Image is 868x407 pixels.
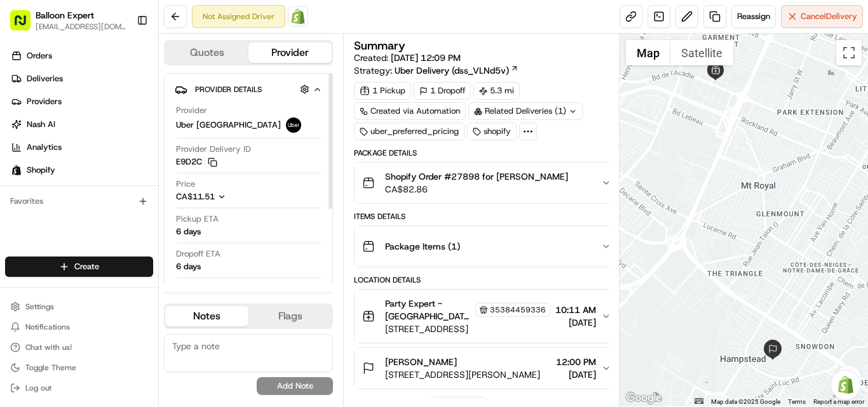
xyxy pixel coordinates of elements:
[623,390,665,406] a: Open this area in Google Maps (opens a new window)
[5,298,153,316] button: Settings
[5,46,158,66] a: Orders
[5,137,158,157] a: Analytics
[25,342,72,352] span: Chat with us!
[120,184,204,197] span: API Documentation
[5,5,132,36] button: Balloon Expert[EMAIL_ADDRESS][DOMAIN_NAME]
[13,121,36,144] img: 1736555255976-a54dd68f-1ca7-489b-9aae-adbdc363a1c4
[354,64,519,77] div: Strategy:
[5,91,158,112] a: Providers
[468,102,583,120] div: Related Deliveries (1)
[176,261,201,272] div: 6 days
[176,213,219,225] span: Pickup ETA
[355,163,619,203] button: Shopify Order #27898 for [PERSON_NAME]CA$82.86
[414,82,471,100] div: 1 Dropoff
[107,185,118,196] div: 💻
[5,69,158,89] a: Deliveries
[43,134,161,144] div: We're available if you need us!
[25,302,54,312] span: Settings
[354,275,620,285] div: Location Details
[5,338,153,356] button: Chat with us!
[5,191,153,211] div: Favorites
[836,40,862,65] button: Toggle fullscreen view
[354,40,405,51] h3: Summary
[354,123,465,140] div: uber_preferred_pricing
[27,164,55,176] span: Shopify
[126,215,154,225] span: Pylon
[25,184,97,197] span: Knowledge Base
[5,257,153,277] button: Create
[385,183,568,196] span: CA$82.86
[25,363,76,373] span: Toggle Theme
[355,290,619,343] button: Party Expert - [GEOGRAPHIC_DATA] Store Employee35384459336[STREET_ADDRESS]10:11 AM[DATE]
[176,191,215,202] span: CA$11.51
[385,170,568,183] span: Shopify Order #27898 for [PERSON_NAME]
[176,105,207,116] span: Provider
[395,64,509,77] span: Uber Delivery (dss_VLNd5v)
[354,148,620,158] div: Package Details
[385,240,460,253] span: Package Items ( 1 )
[490,305,546,315] span: 35384459336
[556,356,596,368] span: 12:00 PM
[623,390,665,406] img: Google
[27,50,52,62] span: Orders
[195,84,262,95] span: Provider Details
[176,178,195,190] span: Price
[25,383,51,393] span: Log out
[286,117,301,133] img: uber-new-logo.jpeg
[176,156,217,168] button: E9D2C
[165,306,248,326] button: Notes
[176,226,201,237] div: 6 days
[354,82,411,100] div: 1 Pickup
[788,398,806,405] a: Terms
[176,143,251,155] span: Provider Delivery ID
[556,368,596,381] span: [DATE]
[385,323,550,335] span: [STREET_ADDRESS]
[43,121,208,134] div: Start new chat
[74,261,99,272] span: Create
[695,398,703,404] button: Keyboard shortcuts
[165,43,248,63] button: Quotes
[5,160,158,180] a: Shopify
[731,5,776,28] button: Reassign
[467,123,517,140] div: shopify
[36,9,94,22] button: Balloon Expert
[290,9,306,24] img: Shopify
[781,5,863,28] button: CancelDelivery
[5,379,153,397] button: Log out
[13,185,23,196] div: 📗
[555,316,596,329] span: [DATE]
[33,82,210,95] input: Clear
[176,119,281,131] span: Uber [GEOGRAPHIC_DATA]
[176,191,288,203] button: CA$11.51
[385,297,473,323] span: Party Expert - [GEOGRAPHIC_DATA] Store Employee
[836,366,862,391] button: Map camera controls
[711,398,780,405] span: Map data ©2025 Google
[102,179,209,202] a: 💻API Documentation
[354,211,620,222] div: Items Details
[27,142,62,153] span: Analytics
[216,125,231,140] button: Start new chat
[248,306,332,326] button: Flags
[5,359,153,377] button: Toggle Theme
[385,368,540,381] span: [STREET_ADDRESS][PERSON_NAME]
[473,82,520,100] div: 5.3 mi
[248,43,332,63] button: Provider
[90,215,154,225] a: Powered byPylon
[737,11,770,22] span: Reassign
[13,51,231,71] p: Welcome 👋
[8,179,102,202] a: 📗Knowledge Base
[5,114,158,135] a: Nash AI
[36,22,126,32] button: [EMAIL_ADDRESS][DOMAIN_NAME]
[11,165,22,175] img: Shopify logo
[354,102,466,120] a: Created via Automation
[25,322,70,332] span: Notifications
[13,13,38,38] img: Nash
[355,226,619,267] button: Package Items (1)
[27,96,62,107] span: Providers
[391,52,461,63] span: [DATE] 12:09 PM
[27,73,63,84] span: Deliveries
[670,40,733,65] button: Show satellite imagery
[175,79,322,100] button: Provider Details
